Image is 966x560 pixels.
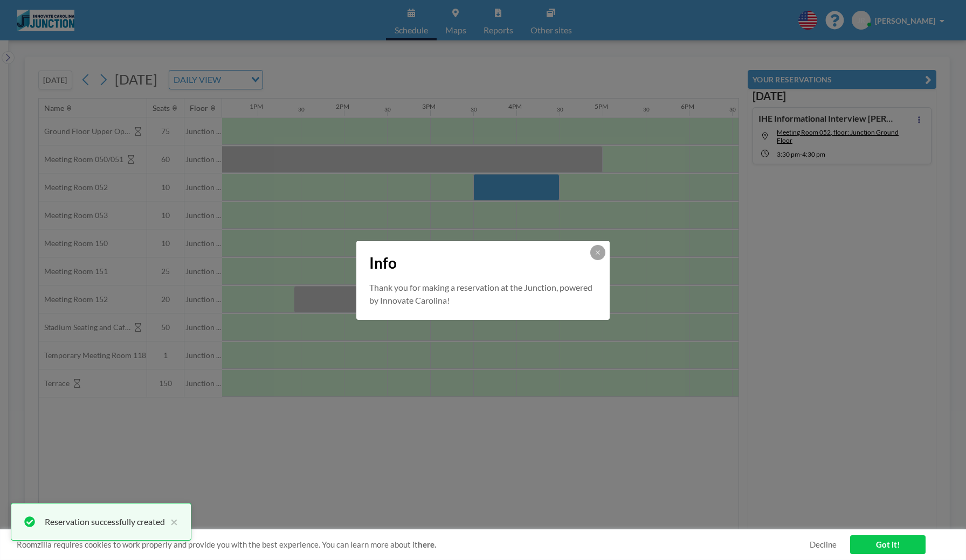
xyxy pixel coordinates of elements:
a: Decline [810,540,837,550]
div: Reservation successfully created [45,515,165,528]
span: Info [369,254,397,272]
button: close [165,515,178,528]
p: Thank you for making a reservation at the Junction, powered by Innovate Carolina! [369,281,597,307]
span: Roomzilla requires cookies to work properly and provide you with the best experience. You can lea... [17,540,810,550]
a: here. [418,540,436,549]
a: Got it! [850,535,926,554]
